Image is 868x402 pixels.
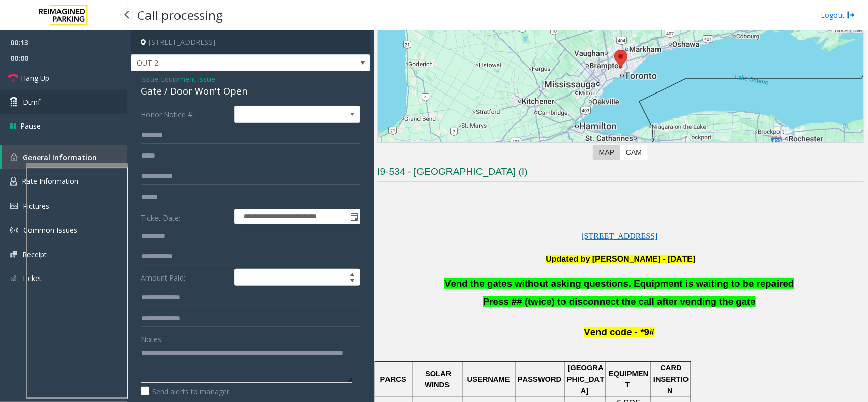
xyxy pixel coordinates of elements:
[23,97,40,107] span: Dtmf
[10,251,17,258] img: 'icon'
[609,369,648,389] span: EQUIPMENT
[138,209,232,224] label: Ticket Date:
[345,277,360,286] span: Decrease value
[345,269,360,277] span: Increase value
[131,55,322,71] span: OUT 2
[546,255,696,263] b: Updated by [PERSON_NAME] - [DATE]
[582,232,658,240] span: [STREET_ADDRESS]
[10,177,17,186] img: 'icon'
[821,10,855,20] a: Logout
[138,106,232,123] label: Honor Notice #:
[131,30,370,54] h4: [STREET_ADDRESS]
[10,203,18,209] img: 'icon'
[380,375,406,383] span: PARCS
[653,364,689,395] span: CARD INSERTION
[141,386,229,397] label: Send alerts to manager
[2,145,127,169] a: General Information
[20,120,41,131] span: Pause
[584,327,655,337] span: Vend code - *9#
[582,232,658,240] a: [STREET_ADDRESS]
[467,375,510,383] span: USERNAME
[377,165,864,182] h3: I9-534 - [GEOGRAPHIC_DATA] (I)
[348,209,360,224] span: Toggle popup
[483,296,756,307] span: Press ## (twice) to disconnect the call after vending the gate
[21,73,49,83] span: Hang Up
[10,274,17,283] img: 'icon'
[158,74,215,84] span: -
[444,278,794,289] span: Vend the gates without asking questions. Equipment is waiting to be repaired
[847,10,855,20] img: logout
[567,364,604,395] span: [GEOGRAPHIC_DATA]
[22,250,47,259] span: Receipt
[593,145,620,160] label: Map
[138,269,232,286] label: Amount Paid:
[132,3,228,27] h3: Call processing
[23,152,97,162] span: General Information
[614,50,627,69] div: 2200 Yonge Street, Toronto, ON
[141,330,163,345] label: Notes:
[141,74,158,84] span: Issue
[22,273,42,283] span: Ticket
[620,145,648,160] label: CAM
[518,375,561,383] span: PASSWORD
[10,153,18,161] img: 'icon'
[23,225,77,235] span: Common Issues
[22,176,78,186] span: Rate Information
[425,369,453,389] span: SOLAR WINDS
[23,201,49,211] span: Pictures
[161,74,215,84] span: Equipment Issue
[141,84,360,98] div: Gate / Door Won't Open
[10,226,18,234] img: 'icon'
